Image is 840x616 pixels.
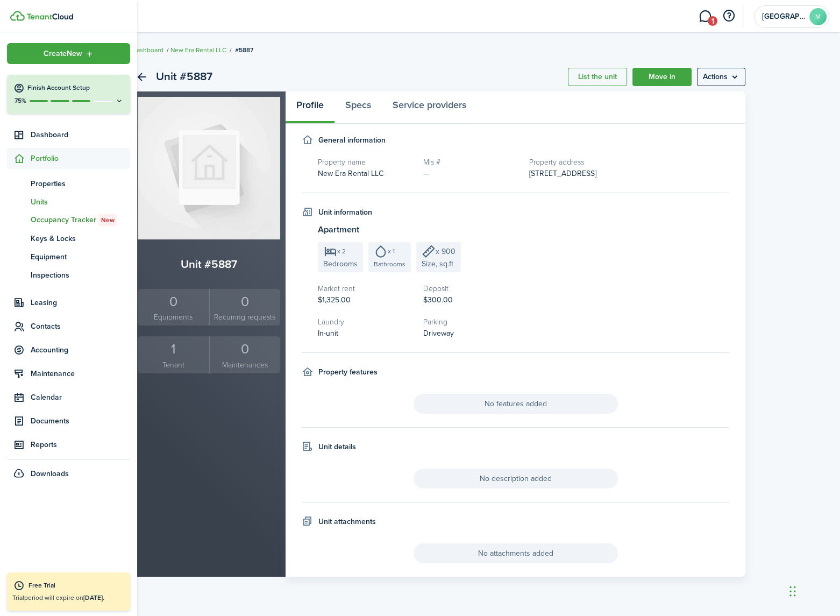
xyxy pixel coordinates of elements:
h4: Unit details [318,441,356,452]
a: Back [132,68,151,86]
span: Dashboard [31,129,130,140]
span: Downloads [31,468,69,479]
h4: Finish Account Setup [27,83,124,93]
span: — [423,168,430,179]
img: TenantCloud [10,11,25,21]
span: Leasing [31,297,130,308]
span: Portfolio [31,153,130,164]
a: Reports [7,434,130,455]
img: Unit avatar [138,97,280,239]
span: x 1 [388,248,395,254]
span: No attachments added [414,543,618,563]
div: 0 [212,292,278,312]
span: 1 [708,16,717,26]
small: Maintenances [212,359,278,371]
a: Dashboard [7,124,130,145]
h5: Deposit [423,283,518,294]
span: Properties [31,178,130,189]
a: Messaging [695,3,715,30]
h4: General information [318,134,386,146]
h3: Apartment [318,223,729,237]
button: Finish Account Setup75% [7,75,130,114]
div: 1 [140,339,207,359]
span: $1,325.00 [318,294,351,306]
span: x 2 [337,248,346,254]
button: Open menu [7,43,130,64]
h5: Property name [318,157,412,168]
a: Properties [7,174,130,193]
span: Bathrooms [374,259,405,269]
b: [DATE]. [83,593,104,603]
button: Open resource center [720,7,738,25]
p: 75% [13,96,27,105]
a: Keys & Locks [7,229,130,247]
span: Calendar [31,392,130,403]
small: Recurring requests [212,311,278,323]
h4: Property features [318,366,378,378]
span: Contacts [31,321,130,332]
span: In-unit [318,328,338,339]
a: List the unit [568,68,627,86]
span: Maintenance [31,368,130,379]
span: Bedrooms [323,258,358,270]
span: No description added [414,469,618,488]
avatar-text: M [809,8,827,25]
h2: Unit #5887 [138,256,280,273]
a: Free TrialTrialperiod will expire on[DATE]. [7,572,130,611]
span: Keys & Locks [31,233,130,244]
menu-btn: Actions [697,68,745,86]
a: 0Equipments [138,289,209,326]
h5: Property address [529,157,730,168]
span: Create New [44,50,82,58]
h2: Unit #5887 [156,68,212,86]
span: Documents [31,415,130,427]
span: New [101,215,115,225]
a: Units [7,193,130,211]
span: $300.00 [423,294,453,306]
div: Drag [789,575,796,607]
h4: Unit information [318,207,372,218]
span: period will expire on [24,593,104,603]
span: Driveway [423,328,454,339]
h4: Unit attachments [318,516,376,527]
a: 0Recurring requests [209,289,281,326]
div: 0 [140,292,207,312]
a: Occupancy TrackerNew [7,211,130,229]
span: Units [31,196,130,208]
small: Tenant [140,359,207,371]
span: Inspections [31,270,130,281]
button: Open menu [697,68,745,86]
span: Reports [31,439,130,450]
span: Equipment [31,251,130,263]
span: Occupancy Tracker [31,214,130,226]
div: 0 [212,339,278,359]
span: [STREET_ADDRESS] [529,168,596,179]
a: Inspections [7,266,130,284]
div: Free Trial [29,580,125,591]
a: 1Tenant [138,336,209,373]
h5: Market rent [318,283,412,294]
p: Trial [12,593,125,603]
h5: Mls # [423,157,518,168]
span: New Era Rental LLC [318,168,383,179]
a: Specs [334,91,382,124]
span: Size, sq.ft [422,258,453,270]
span: x 900 [436,246,455,257]
span: No features added [414,394,618,414]
h5: Parking [423,316,518,328]
h5: Laundry [318,316,412,328]
a: 0Maintenances [209,336,281,373]
a: Equipment [7,247,130,266]
iframe: Chat Widget [786,564,840,616]
span: #5887 [235,45,253,55]
small: Equipments [140,311,207,323]
a: Move in [632,68,692,86]
span: Accounting [31,344,130,356]
span: Milan [762,13,805,20]
img: TenantCloud [26,13,73,20]
a: Service providers [382,91,477,124]
a: Dashboard [132,45,163,55]
a: New Era Rental LLC [170,45,226,55]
